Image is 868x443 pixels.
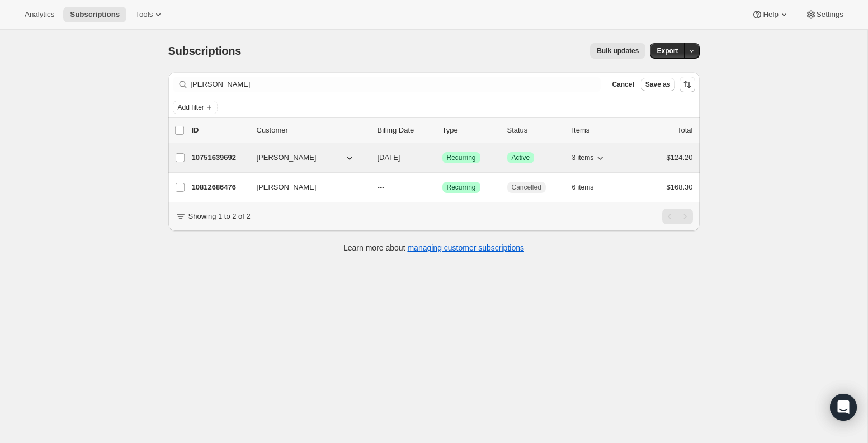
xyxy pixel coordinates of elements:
[572,153,594,162] span: 3 items
[407,243,524,252] a: managing customer subscriptions
[378,125,433,136] p: Billing Date
[745,7,796,22] button: Help
[572,183,594,192] span: 6 items
[590,43,645,59] button: Bulk updates
[191,77,601,92] input: Filter subscribers
[447,153,476,162] span: Recurring
[512,153,530,162] span: Active
[572,125,628,136] div: Items
[641,78,675,91] button: Save as
[257,182,317,193] span: [PERSON_NAME]
[192,152,248,163] p: 10751639692
[25,10,54,19] span: Analytics
[257,152,317,163] span: [PERSON_NAME]
[192,182,248,193] p: 10812686476
[607,78,638,91] button: Cancel
[378,153,400,162] span: [DATE]
[192,150,693,166] div: 10751639692[PERSON_NAME][DATE]SuccessRecurringSuccessActive3 items$124.20
[18,7,61,22] button: Analytics
[817,10,843,19] span: Settings
[677,125,692,136] p: Total
[447,183,476,192] span: Recurring
[188,211,251,222] p: Showing 1 to 2 of 2
[830,394,857,421] div: Open Intercom Messenger
[662,209,693,224] nav: Pagination
[250,149,362,167] button: [PERSON_NAME]
[650,43,685,59] button: Export
[645,80,671,89] span: Save as
[572,150,606,166] button: 3 items
[70,10,120,19] span: Subscriptions
[135,10,153,19] span: Tools
[343,242,524,253] p: Learn more about
[657,46,678,55] span: Export
[799,7,850,22] button: Settings
[378,183,385,191] span: ---
[178,103,204,112] span: Add filter
[442,125,498,136] div: Type
[192,180,693,195] div: 10812686476[PERSON_NAME]---SuccessRecurringCancelled6 items$168.30
[597,46,639,55] span: Bulk updates
[507,125,563,136] p: Status
[250,178,362,196] button: [PERSON_NAME]
[257,125,369,136] p: Customer
[192,125,248,136] p: ID
[572,180,606,195] button: 6 items
[680,77,695,92] button: Sort the results
[667,153,693,162] span: $124.20
[63,7,126,22] button: Subscriptions
[763,10,778,19] span: Help
[192,125,693,136] div: IDCustomerBilling DateTypeStatusItemsTotal
[173,101,218,114] button: Add filter
[129,7,171,22] button: Tools
[512,183,541,192] span: Cancelled
[612,80,634,89] span: Cancel
[667,183,693,191] span: $168.30
[168,45,242,57] span: Subscriptions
